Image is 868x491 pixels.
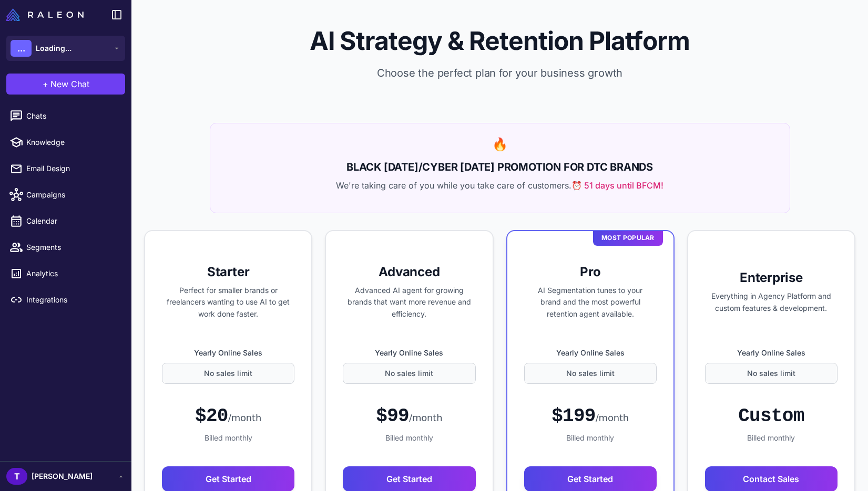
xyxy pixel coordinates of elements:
span: No sales limit [566,368,615,379]
p: Choose the perfect plan for your business growth [148,65,851,81]
p: Advanced AI agent for growing brands that want more revenue and efficiency. [343,285,475,320]
span: 🔥 [492,137,508,152]
p: We're taking care of you while you take care of customers. [223,179,777,192]
div: Billed monthly [524,432,657,444]
a: Analytics [4,263,127,285]
label: Yearly Online Sales [343,347,475,359]
span: Loading... [36,43,72,54]
h2: BLACK [DATE]/CYBER [DATE] PROMOTION FOR DTC BRANDS [223,159,777,175]
span: Campaigns [26,189,119,201]
span: ⏰ 51 days until BFCM! [571,179,663,192]
span: Segments [26,242,119,253]
span: + [43,78,48,90]
h3: Pro [524,264,657,280]
span: /month [596,412,629,423]
div: Billed monthly [705,432,838,444]
h3: Enterprise [705,269,838,286]
p: Perfect for smaller brands or freelancers wanting to use AI to get work done faster. [162,285,294,320]
span: No sales limit [747,368,795,379]
span: No sales limit [385,368,433,379]
div: $199 [552,404,629,428]
a: Chats [4,105,127,127]
span: Analytics [26,268,119,279]
a: Campaigns [4,184,127,206]
p: Everything in Agency Platform and custom features & development. [705,290,838,315]
label: Yearly Online Sales [524,347,657,359]
span: /month [228,412,261,423]
span: [PERSON_NAME] [32,471,93,482]
img: Raleon Logo [6,8,84,21]
span: No sales limit [204,368,252,379]
span: Knowledge [26,137,119,148]
div: ... [11,40,32,57]
div: T [6,468,27,485]
button: ...Loading... [6,36,125,61]
div: Billed monthly [162,432,294,444]
span: /month [409,412,442,423]
span: New Chat [50,78,89,90]
span: Integrations [26,294,119,306]
button: +New Chat [6,74,125,95]
a: Email Design [4,158,127,180]
h1: AI Strategy & Retention Platform [148,25,851,57]
a: Calendar [4,210,127,232]
span: Email Design [26,163,119,174]
a: Segments [4,236,127,258]
div: $99 [376,404,442,428]
div: Most Popular [593,230,663,246]
div: $20 [195,404,261,428]
h3: Advanced [343,264,475,280]
a: Integrations [4,289,127,311]
label: Yearly Online Sales [162,347,294,359]
a: Raleon Logo [6,8,88,21]
a: Knowledge [4,131,127,153]
span: Chats [26,110,119,122]
label: Yearly Online Sales [705,347,838,359]
div: Billed monthly [343,432,475,444]
div: Custom [738,404,804,428]
span: Calendar [26,215,119,227]
h3: Starter [162,264,294,280]
p: AI Segmentation tunes to your brand and the most powerful retention agent available. [524,285,657,320]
